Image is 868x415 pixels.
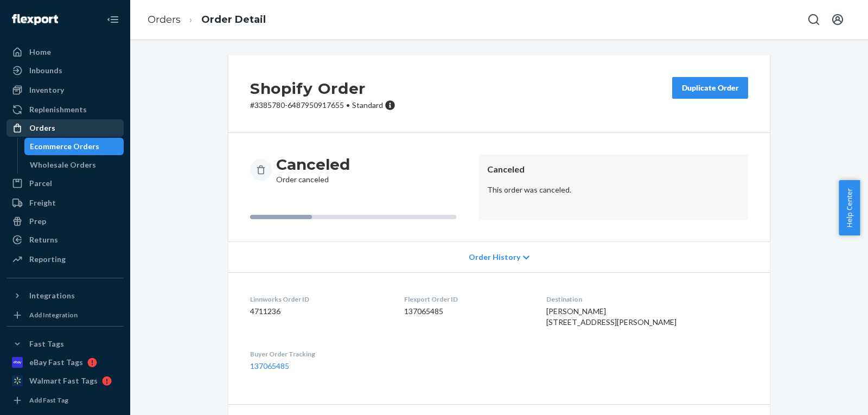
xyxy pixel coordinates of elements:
span: Standard [352,100,383,110]
dt: Flexport Order ID [404,295,529,304]
div: Inbounds [29,65,62,76]
div: Wholesale Orders [30,159,96,170]
a: Reporting [7,251,124,268]
dt: Linnworks Order ID [250,295,387,304]
dd: 137065485 [404,306,529,317]
img: Flexport logo [12,14,58,25]
div: Freight [29,197,56,208]
a: Prep [7,213,124,230]
a: Add Fast Tag [7,394,124,407]
h2: Shopify Order [250,77,395,100]
div: Integrations [29,290,75,301]
dd: 4711236 [250,306,387,317]
a: Inbounds [7,62,124,79]
a: Orders [148,14,181,25]
div: Fast Tags [29,339,64,349]
button: Integrations [7,287,124,304]
span: [PERSON_NAME] [STREET_ADDRESS][PERSON_NAME] [546,307,676,327]
a: Orders [7,119,124,137]
a: Freight [7,194,124,212]
button: Duplicate Order [672,77,748,99]
div: Inventory [29,85,64,95]
span: • [346,100,350,110]
div: Parcel [29,178,52,189]
dt: Buyer Order Tracking [250,349,387,359]
span: Order History [469,252,520,263]
ol: breadcrumbs [139,4,275,36]
button: Open Search Box [803,9,825,30]
div: Ecommerce Orders [30,141,99,152]
a: Home [7,43,124,61]
a: eBay Fast Tags [7,354,124,371]
p: This order was canceled. [487,184,739,195]
p: # 3385780-6487950917655 [250,100,395,111]
a: Walmart Fast Tags [7,372,124,390]
h3: Canceled [276,155,350,174]
a: Wholesale Orders [24,156,124,174]
div: Add Fast Tag [29,395,68,405]
div: Duplicate Order [681,82,739,93]
div: Replenishments [29,104,87,115]
a: Parcel [7,175,124,192]
div: eBay Fast Tags [29,357,83,368]
a: Inventory [7,81,124,99]
a: Returns [7,231,124,248]
button: Open account menu [827,9,848,30]
div: Reporting [29,254,66,265]
a: Order Detail [201,14,266,25]
a: 137065485 [250,361,289,371]
div: Orders [29,123,55,133]
button: Fast Tags [7,335,124,353]
div: Add Integration [29,310,78,320]
div: Order canceled [276,155,350,185]
a: Ecommerce Orders [24,138,124,155]
div: Prep [29,216,46,227]
button: Help Center [839,180,860,235]
div: Returns [29,234,58,245]
a: Replenishments [7,101,124,118]
header: Canceled [487,163,739,176]
a: Add Integration [7,309,124,322]
div: Home [29,47,51,58]
button: Close Navigation [102,9,124,30]
dt: Destination [546,295,748,304]
div: Walmart Fast Tags [29,375,98,386]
